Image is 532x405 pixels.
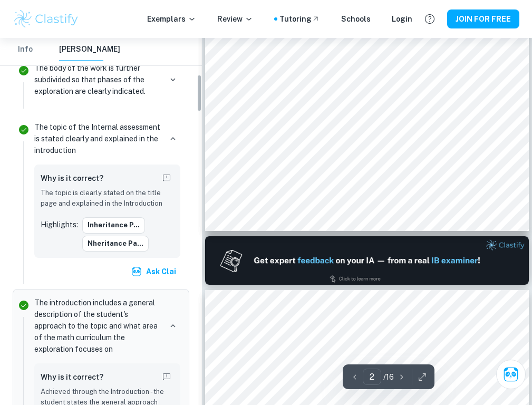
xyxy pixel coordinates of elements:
button: JOIN FOR FREE [447,9,519,28]
button: Info [13,38,38,61]
svg: Correct [17,123,30,136]
p: Exemplars [147,13,196,25]
button: Report mistake/confusion [159,171,174,186]
img: Ad [205,236,529,285]
button: Help and Feedback [421,10,439,28]
button: Report mistake/confusion [159,370,174,384]
button: Ask Clai [129,262,180,281]
button: nheritance pa... [82,236,149,252]
button: Inheritance p... [82,217,145,233]
a: Tutoring [279,13,320,25]
h6: Why is it correct? [41,371,103,383]
button: [PERSON_NAME] [59,38,120,61]
img: Clastify logo [13,8,80,30]
h6: Why is it correct? [41,172,103,184]
p: / 16 [383,371,394,383]
p: Highlights: [41,219,78,230]
button: Ask Clai [496,360,526,389]
svg: Correct [17,299,30,312]
a: Login [392,13,412,25]
a: Schools [341,13,371,25]
p: The topic of the Internal assessment is stated clearly and explained in the introduction [34,121,161,156]
img: clai.svg [131,266,142,277]
p: The introduction includes a general description of the student's approach to the topic and what a... [34,297,161,355]
svg: Correct [17,64,30,77]
p: The topic is clearly stated on the title page and explained in the Introduction [41,188,174,209]
p: Review [217,13,253,25]
p: The body of the work is further subdivided so that phases of the exploration are clearly indicated. [34,62,161,97]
